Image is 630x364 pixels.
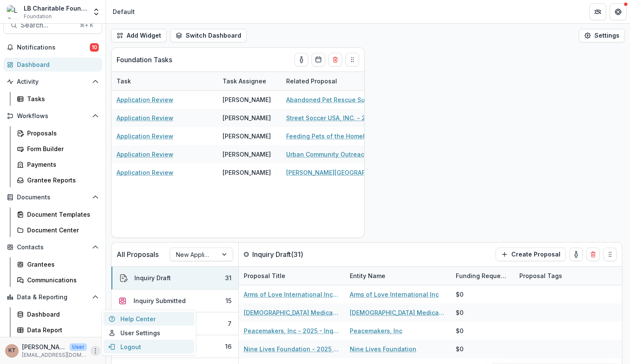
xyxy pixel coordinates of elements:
button: Inquiry Draft31 [112,267,238,290]
button: Open Data & Reporting [3,290,102,304]
p: Inquiry Draft ( 31 ) [252,249,316,259]
div: Entity Name [345,267,451,285]
button: Search... [3,17,102,34]
a: Payments [14,157,102,171]
a: Tasks [14,92,102,106]
div: Karen Taguinod [8,348,16,353]
a: Application Review [117,150,173,159]
nav: breadcrumb [109,6,138,18]
div: 16 [225,342,231,351]
a: Peacemakers, Inc [350,326,402,335]
button: Switch Dashboard [170,29,247,42]
a: Nine Lives Foundation - 2025 - Inquiry Form [244,345,340,353]
button: Delete card [586,248,600,261]
div: Proposal Title [239,271,290,280]
div: [PERSON_NAME] [223,113,271,122]
div: Funding Requested [451,271,514,280]
div: Proposal Title [239,267,345,285]
div: 15 [226,296,231,305]
span: 10 [90,43,99,52]
div: Grantee Reports [27,176,95,185]
div: Funding Requested [451,267,514,285]
div: Task [112,72,217,90]
div: Proposal Tags [514,267,620,285]
button: Create Proposal [496,248,566,261]
a: Grantees [14,257,102,271]
div: Task [112,77,136,85]
a: Peacemakers, Inc - 2025 - Inquiry Form [244,326,340,335]
a: Application Review [117,95,173,104]
div: Grantees [27,260,95,269]
button: Settings [579,29,625,42]
button: Open Workflows [3,109,102,123]
a: Form Builder [14,142,102,156]
div: [PERSON_NAME] [223,150,271,159]
a: Application Review [117,132,173,141]
div: LB Charitable Foundation [24,4,87,13]
a: Feeding Pets of the Homeless - 2025 - Grant Funding Request Requirements and Questionnaires [286,132,382,141]
a: Nine Lives Foundation [350,345,416,353]
a: Document Templates [14,207,102,221]
div: Form Builder [27,144,95,153]
div: Entity Name [345,271,390,280]
div: Default [113,7,135,16]
div: Dashboard [27,310,95,319]
a: Application Review [117,113,173,122]
button: Open entity switcher [90,3,102,20]
div: Task Assignee [217,72,281,90]
div: Data Report [27,325,95,334]
div: 31 [225,273,231,282]
div: Related Proposal [281,72,387,90]
div: Document Center [27,226,95,234]
button: Delete card [329,53,342,66]
button: Add Widget [111,29,167,42]
div: Inquiry Draft [134,273,171,282]
button: Open Contacts [3,240,102,254]
button: Calendar [312,53,325,66]
span: Search... [21,21,75,29]
div: $0 [456,290,463,299]
p: [EMAIL_ADDRESS][DOMAIN_NAME] [22,351,87,359]
span: Workflows [17,113,89,120]
button: toggle-assigned-to-me [295,53,308,66]
a: Application Review [117,168,173,177]
button: Notifications10 [3,41,102,54]
button: Get Help [610,3,627,20]
button: Open Documents [3,190,102,204]
span: Data & Reporting [17,294,89,301]
div: Payments [27,160,95,169]
a: Dashboard [14,307,102,321]
button: More [90,346,100,356]
p: Foundation Tasks [117,55,172,65]
span: Documents [17,194,89,201]
button: toggle-assigned-to-me [569,248,583,261]
p: All Proposals [117,249,159,259]
button: Inquiry Submitted15 [112,290,238,312]
div: Proposals [27,129,95,138]
button: Drag [603,248,617,261]
span: Activity [17,78,89,85]
a: Arms of Love International Inc - 2025 - Inquiry Form [244,290,340,299]
a: Grantee Reports [14,173,102,187]
a: Data Report [14,323,102,337]
div: Dashboard [17,60,95,69]
a: Dashboard [3,58,102,72]
div: Task Assignee [217,77,271,85]
span: Notifications [17,44,90,51]
p: [PERSON_NAME] [22,342,66,351]
p: User [70,343,87,351]
div: $0 [456,308,463,317]
a: [PERSON_NAME][GEOGRAPHIC_DATA] ( [GEOGRAPHIC_DATA]) - 2025 - Returning Grantee Application Form [286,168,382,177]
a: [DEMOGRAPHIC_DATA] Medical & Dental Associations (CMDA) - 2025 - Inquiry Form [244,308,340,317]
div: Document Templates [27,210,95,219]
div: [PERSON_NAME] [223,95,271,104]
span: Foundation [24,13,52,20]
a: Street Soccer USA, INC. - 2025 - Inquiry Form [286,113,382,122]
div: Tasks [27,94,95,103]
a: Arms of Love International Inc [350,290,439,299]
a: Proposals [14,126,102,140]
